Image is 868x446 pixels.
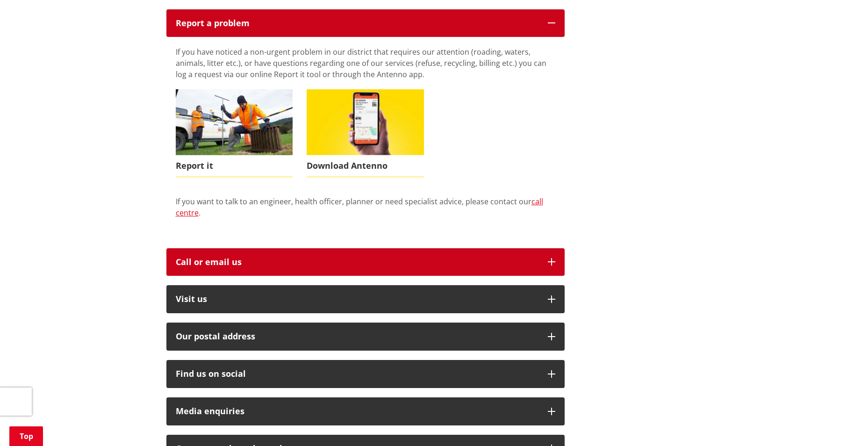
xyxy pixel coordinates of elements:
p: Visit us [176,295,538,304]
span: Download Antenno [307,155,424,177]
button: Find us on social [166,360,565,388]
span: If you have noticed a non-urgent problem in our district that requires our attention (roading, wa... [176,47,546,79]
div: Find us on social [176,369,538,379]
div: Call or email us [176,258,538,267]
img: Antenno [307,89,424,155]
img: Report it [176,89,293,155]
button: Report a problem [166,9,565,37]
button: Call or email us [166,248,565,276]
button: Visit us [166,285,565,313]
span: Report it [176,155,293,177]
p: Report a problem [176,19,538,28]
button: Our postal address [166,323,565,351]
a: Download Antenno [307,89,424,177]
div: If you want to talk to an engineer, health officer, planner or need specialist advice, please con... [176,196,555,230]
div: Media enquiries [176,407,538,416]
a: call centre [176,196,543,218]
a: Top [9,426,43,446]
iframe: Messenger Launcher [825,407,859,440]
a: Report it [176,89,293,177]
h2: Our postal address [176,332,538,341]
button: Media enquiries [166,397,565,425]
